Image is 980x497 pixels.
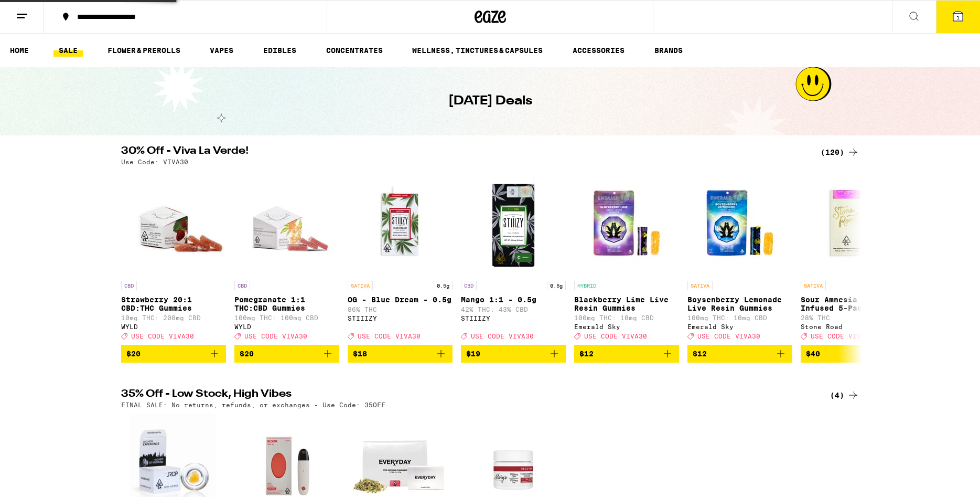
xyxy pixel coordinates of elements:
div: STIIIZY [348,315,453,322]
a: WELLNESS, TINCTURES & CAPSULES [407,44,548,57]
h2: 35% Off - Low Stock, High Vibes [121,389,808,401]
p: SATIVA [687,281,713,290]
img: WYLD - Strawberry 20:1 CBD:THC Gummies [121,171,226,276]
p: 42% THC: 43% CBD [461,306,566,313]
button: 1 [936,1,980,33]
a: FLOWER & PREROLLS [102,44,186,57]
div: Stone Road [801,323,906,330]
img: Emerald Sky - Boysenberry Lemonade Live Resin Gummies [687,171,792,276]
a: Open page for Mango 1:1 - 0.5g from STIIIZY [461,171,566,345]
a: Open page for Boysenberry Lemonade Live Resin Gummies from Emerald Sky [687,171,792,345]
span: USE CODE VIVA30 [697,333,760,340]
p: Strawberry 20:1 CBD:THC Gummies [121,295,226,312]
a: Open page for Strawberry 20:1 CBD:THC Gummies from WYLD [121,171,226,345]
p: CBD [121,281,137,290]
p: CBD [234,281,250,290]
div: WYLD [234,323,339,330]
a: Open page for Blackberry Lime Live Resin Gummies from Emerald Sky [574,171,679,345]
a: VAPES [204,44,239,57]
p: SATIVA [348,281,373,290]
a: Open page for Pomegranate 1:1 THC:CBD Gummies from WYLD [234,171,339,345]
p: 100mg THC: 100mg CBD [234,314,339,321]
h1: [DATE] Deals [448,92,532,110]
a: (4) [830,389,859,401]
p: Mango 1:1 - 0.5g [461,295,566,304]
span: $20 [240,350,254,358]
span: $12 [693,350,707,358]
a: ACCESSORIES [567,44,630,57]
a: CONCENTRATES [321,44,388,57]
a: HOME [5,44,34,57]
a: Open page for OG - Blue Dream - 0.5g from STIIIZY [348,171,453,345]
img: Stone Road - Sour Amnesia Haze Infused 5-Pack - 3.5g [801,171,906,276]
a: SALE [53,44,83,57]
button: Add to bag [461,345,566,363]
div: WYLD [121,323,226,330]
button: Add to bag [801,345,906,363]
span: $20 [126,350,141,358]
img: Emerald Sky - Blackberry Lime Live Resin Gummies [574,171,679,276]
img: STIIIZY - OG - Blue Dream - 0.5g [348,171,453,276]
span: $40 [806,350,820,358]
h2: 30% Off - Viva La Verde! [121,146,808,158]
div: STIIIZY [461,315,566,322]
a: Open page for Sour Amnesia Haze Infused 5-Pack - 3.5g from Stone Road [801,171,906,345]
span: USE CODE VIVA30 [584,333,647,340]
p: Sour Amnesia Haze Infused 5-Pack - 3.5g [801,295,906,312]
p: 28% THC [801,314,906,321]
span: $19 [466,350,480,358]
p: 100mg THC: 10mg CBD [574,314,679,321]
p: SATIVA [801,281,826,290]
button: Add to bag [687,345,792,363]
button: Add to bag [234,345,339,363]
span: 1 [956,14,960,20]
p: FINAL SALE: No returns, refunds, or exchanges - Use Code: 35OFF [121,401,385,408]
p: OG - Blue Dream - 0.5g [348,295,453,304]
button: Add to bag [348,345,453,363]
p: CBD [461,281,477,290]
a: (120) [821,146,859,158]
div: Emerald Sky [687,323,792,330]
p: 10mg THC: 200mg CBD [121,314,226,321]
button: Add to bag [574,345,679,363]
img: STIIIZY - Mango 1:1 - 0.5g [461,171,566,276]
span: $18 [353,350,367,358]
p: Blackberry Lime Live Resin Gummies [574,295,679,312]
a: EDIBLES [258,44,301,57]
div: Emerald Sky [574,323,679,330]
span: USE CODE VIVA30 [811,333,874,340]
span: USE CODE VIVA30 [131,333,194,340]
p: 0.5g [547,281,566,290]
p: Boysenberry Lemonade Live Resin Gummies [687,295,792,312]
p: 100mg THC: 10mg CBD [687,314,792,321]
p: 0.5g [434,281,453,290]
span: $12 [579,350,594,358]
p: HYBRID [574,281,599,290]
p: 86% THC [348,306,453,313]
span: USE CODE VIVA30 [244,333,307,340]
img: WYLD - Pomegranate 1:1 THC:CBD Gummies [234,171,339,276]
a: BRANDS [649,44,688,57]
span: USE CODE VIVA30 [358,333,421,340]
button: Add to bag [121,345,226,363]
p: Pomegranate 1:1 THC:CBD Gummies [234,295,339,312]
span: USE CODE VIVA30 [471,333,534,340]
p: Use Code: VIVA30 [121,158,188,165]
